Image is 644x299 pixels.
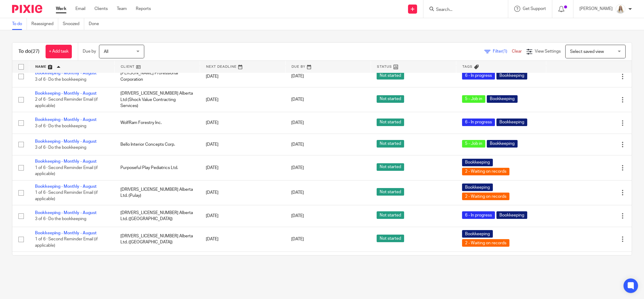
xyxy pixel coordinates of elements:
[462,168,509,175] span: 2 - Waiting on records
[200,252,285,273] td: [DATE]
[31,18,58,30] a: Reassigned
[35,231,97,235] a: Bookkeeping - Monthly - August
[35,145,86,150] span: 3 of 6 · Do the bookkeeping
[12,18,27,30] a: To do
[94,6,108,12] a: Clients
[291,121,304,125] span: [DATE]
[114,180,200,205] td: [DRIVERS_LICENSE_NUMBER] Alberta Ltd. (Pulay)
[487,140,518,148] span: Bookkeeping
[377,163,404,171] span: Not started
[435,7,490,13] input: Search
[18,48,40,55] h1: To do
[46,45,72,58] a: + Add task
[35,166,98,176] span: 1 of 6 · Second Reminder Email (if applicable)
[502,49,507,54] span: (1)
[200,134,285,155] td: [DATE]
[200,205,285,227] td: [DATE]
[114,155,200,180] td: Purposeful Play Pediatrics Ltd.
[114,112,200,134] td: WolfRam Forestry Inc.
[535,49,561,54] span: View Settings
[200,66,285,87] td: [DATE]
[291,98,304,102] span: [DATE]
[117,6,127,12] a: Team
[35,118,97,122] a: Bookkeeping - Monthly - August
[35,190,98,201] span: 1 of 6 · Second Reminder Email (if applicable)
[114,227,200,252] td: [DRIVERS_LICENSE_NUMBER] Alberta Ltd. ([GEOGRAPHIC_DATA])
[493,49,512,54] span: Filter
[496,211,527,219] span: Bookkeeping
[496,119,527,126] span: Bookkeeping
[377,188,404,196] span: Not started
[114,205,200,227] td: [DRIVERS_LICENSE_NUMBER] Alberta Ltd. ([GEOGRAPHIC_DATA])
[377,95,404,103] span: Not started
[200,87,285,112] td: [DATE]
[462,159,493,166] span: Bookkeeping
[462,211,495,219] span: 6 - In progress
[31,49,40,54] span: (27)
[291,166,304,170] span: [DATE]
[35,237,98,248] span: 1 of 6 · Second Reminder Email (if applicable)
[512,49,522,54] a: Clear
[35,139,97,144] a: Bookkeeping - Monthly - August
[291,142,304,147] span: [DATE]
[462,230,493,238] span: Bookkeeping
[377,119,404,126] span: Not started
[291,190,304,195] span: [DATE]
[114,134,200,155] td: Bello Interior Concepts Corp.
[200,227,285,252] td: [DATE]
[83,48,96,54] p: Due by
[291,74,304,79] span: [DATE]
[35,211,97,215] a: Bookkeeping - Monthly - August
[462,239,509,247] span: 2 - Waiting on records
[35,217,86,221] span: 3 of 6 · Do the bookkeeping
[200,155,285,180] td: [DATE]
[136,6,151,12] a: Reports
[12,5,42,13] img: Pixie
[35,91,97,96] a: Bookkeeping - Monthly - August
[496,72,527,80] span: Bookkeeping
[579,6,613,12] p: [PERSON_NAME]
[56,6,66,12] a: Work
[462,72,495,80] span: 6 - In progress
[377,235,404,242] span: Not started
[114,87,200,112] td: [DRIVERS_LICENSE_NUMBER] Alberta Ltd (Shock Value Contracting Services)
[487,95,518,103] span: Bookkeeping
[114,66,200,87] td: [PERSON_NAME] Professional Corporation
[35,71,97,75] a: Bookkeeping - Monthly - August
[35,184,97,189] a: Bookkeeping - Monthly - August
[114,252,200,273] td: ADA & Associates Supervision Services Ltd
[462,95,485,103] span: 5 - Job in
[35,124,86,128] span: 3 of 6 · Do the bookkeeping
[462,184,493,191] span: Bookkeeping
[35,159,97,164] a: Bookkeeping - Monthly - August
[200,180,285,205] td: [DATE]
[35,77,86,82] span: 3 of 6 · Do the bookkeeping
[462,140,485,148] span: 5 - Job in
[570,50,604,54] span: Select saved view
[35,98,98,108] span: 2 of 6 · Second Reminder Email (if applicable)
[104,50,108,54] span: All
[462,193,509,200] span: 2 - Waiting on records
[377,140,404,148] span: Not started
[616,4,625,14] img: Headshot%2011-2024%20white%20background%20square%202.JPG
[291,237,304,241] span: [DATE]
[462,65,473,68] span: Tags
[377,72,404,80] span: Not started
[377,211,404,219] span: Not started
[63,18,84,30] a: Snoozed
[89,18,104,30] a: Done
[291,214,304,218] span: [DATE]
[75,6,85,12] a: Email
[200,112,285,134] td: [DATE]
[523,7,546,11] span: Get Support
[462,119,495,126] span: 6 - In progress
